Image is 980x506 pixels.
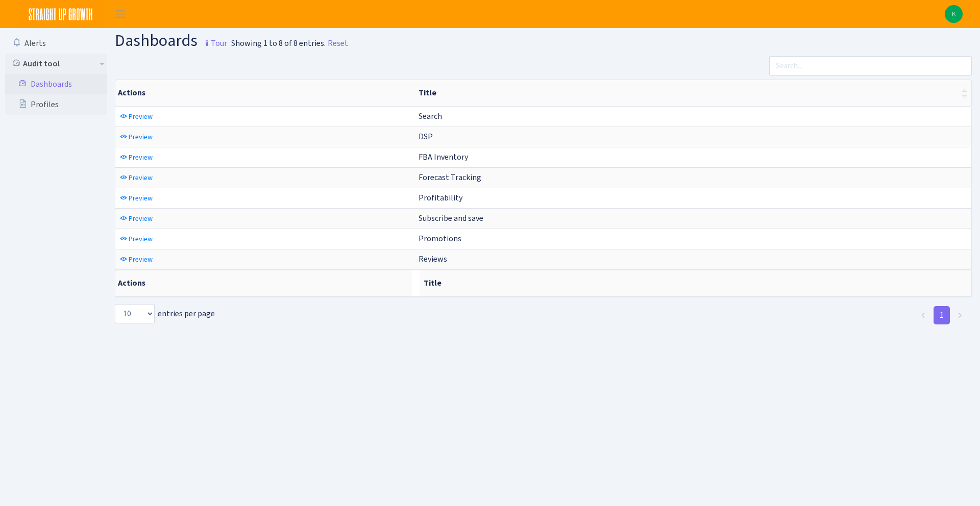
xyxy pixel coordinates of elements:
[129,193,153,203] span: Preview
[5,94,107,115] a: Profiles
[419,213,483,223] span: Subscribe and save
[129,214,153,223] span: Preview
[5,74,107,94] a: Dashboards
[117,149,155,165] a: Preview
[945,5,963,23] a: K
[328,37,348,49] a: Reset
[117,231,155,247] a: Preview
[129,153,153,162] span: Preview
[419,192,462,203] span: Profitability
[115,304,155,323] select: entries per page
[769,56,972,75] input: Search...
[231,37,326,49] div: Showing 1 to 8 of 8 entries.
[117,109,155,124] a: Preview
[129,132,153,142] span: Preview
[129,255,153,264] span: Preview
[117,211,155,226] a: Preview
[129,112,153,121] span: Preview
[129,234,153,244] span: Preview
[5,33,107,54] a: Alerts
[419,151,468,162] span: FBA Inventory
[945,5,963,23] img: Kenzie Smith
[419,254,447,264] span: Reviews
[117,251,155,267] a: Preview
[117,170,155,186] a: Preview
[115,80,414,106] th: Actions
[5,54,107,74] a: Audit tool
[198,30,227,51] a: Tour
[419,131,433,142] span: DSP
[934,306,950,324] a: 1
[108,6,133,22] button: Toggle navigation
[115,270,412,296] th: Actions
[419,233,461,244] span: Promotions
[201,35,227,52] small: Tour
[117,190,155,206] a: Preview
[414,80,971,106] th: Title : activate to sort column ascending
[419,172,481,183] span: Forecast Tracking
[115,32,227,52] h1: Dashboards
[420,270,971,296] th: Title
[115,304,215,323] label: entries per page
[419,111,442,121] span: Search
[129,173,153,183] span: Preview
[117,129,155,145] a: Preview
